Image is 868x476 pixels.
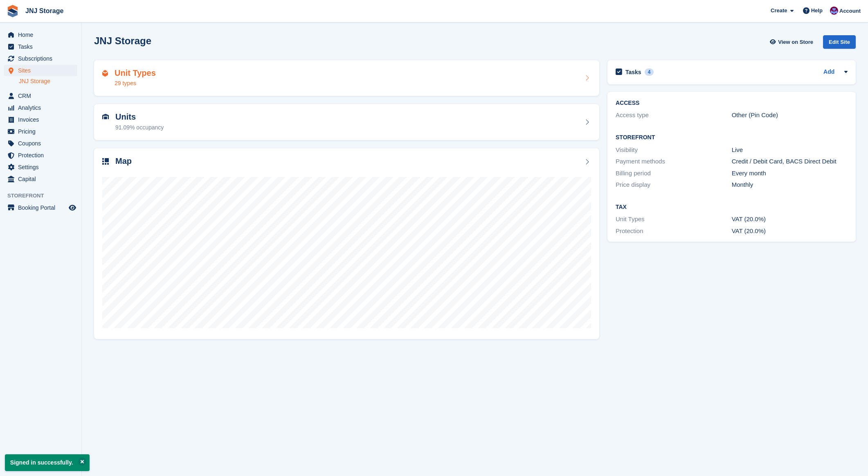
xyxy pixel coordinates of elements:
a: menu [4,114,77,125]
a: Unit Types 29 types [94,60,599,96]
span: Invoices [18,114,67,125]
a: menu [4,102,77,113]
img: unit-icn-7be61d7bf1b0ce9d3e12c5938cc71ed9869f7b940bace4675aadf7bd6d80202e.svg [102,114,109,120]
h2: Tasks [625,68,641,76]
a: menu [4,150,77,161]
div: Payment methods [616,157,732,166]
span: Create [771,7,787,15]
span: Analytics [18,102,67,113]
span: Help [811,7,823,15]
a: menu [4,126,77,137]
a: Preview store [67,203,77,213]
h2: Unit Types [115,68,156,78]
div: VAT (20.0%) [732,215,848,224]
div: Access type [616,111,732,120]
div: Monthly [732,180,848,190]
span: Sites [18,65,67,76]
div: Protection [616,227,732,236]
a: menu [4,173,77,185]
span: Pricing [18,126,67,137]
img: unit-type-icn-2b2737a686de81e16bb02015468b77c625bbabd49415b5ef34ead5e3b44a266d.svg [102,70,108,77]
a: menu [4,53,77,64]
div: VAT (20.0%) [732,227,848,236]
div: Unit Types [616,215,732,224]
span: Storefront [7,192,81,200]
img: Jonathan Scrase [830,7,838,15]
span: Home [18,29,67,41]
a: View on Store [769,35,816,49]
a: Add [823,68,834,77]
span: Booking Portal [18,202,67,213]
a: menu [4,202,77,213]
p: Signed in successfully. [5,454,90,471]
span: Coupons [18,138,67,149]
a: JNJ Storage [22,4,67,18]
div: 91.09% occupancy [115,123,164,132]
div: Price display [616,180,732,190]
a: menu [4,41,77,52]
a: JNJ Storage [19,77,77,85]
a: Units 91.09% occupancy [94,104,599,140]
h2: Units [115,112,164,122]
span: CRM [18,90,67,102]
span: Protection [18,150,67,161]
div: Every month [732,169,848,178]
div: Visibility [616,145,732,155]
div: Other (Pin Code) [732,111,848,120]
span: Tasks [18,41,67,52]
div: Credit / Debit Card, BACS Direct Debit [732,157,848,166]
h2: JNJ Storage [94,35,151,46]
div: 4 [645,68,654,76]
span: Capital [18,173,67,185]
span: Settings [18,161,67,173]
span: Subscriptions [18,53,67,64]
div: Billing period [616,169,732,178]
div: Live [732,145,848,155]
img: map-icn-33ee37083ee616e46c38cad1a60f524a97daa1e2b2c8c0bc3eb3415660979fc1.svg [102,158,109,165]
div: 29 types [115,79,156,88]
a: Map [94,148,599,340]
a: menu [4,138,77,149]
a: menu [4,29,77,41]
span: Account [839,7,861,15]
img: stora-icon-8386f47178a22dfd0bd8f6a31ec36ba5ce8667c1dd55bd0f319d3a0aa187defe.svg [7,5,19,17]
h2: Storefront [616,134,848,141]
h2: ACCESS [616,100,848,107]
a: menu [4,90,77,102]
a: menu [4,65,77,76]
a: Edit Site [823,35,856,52]
a: menu [4,161,77,173]
h2: Map [115,156,132,166]
span: View on Store [778,38,813,46]
div: Edit Site [823,35,856,49]
h2: Tax [616,204,848,211]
